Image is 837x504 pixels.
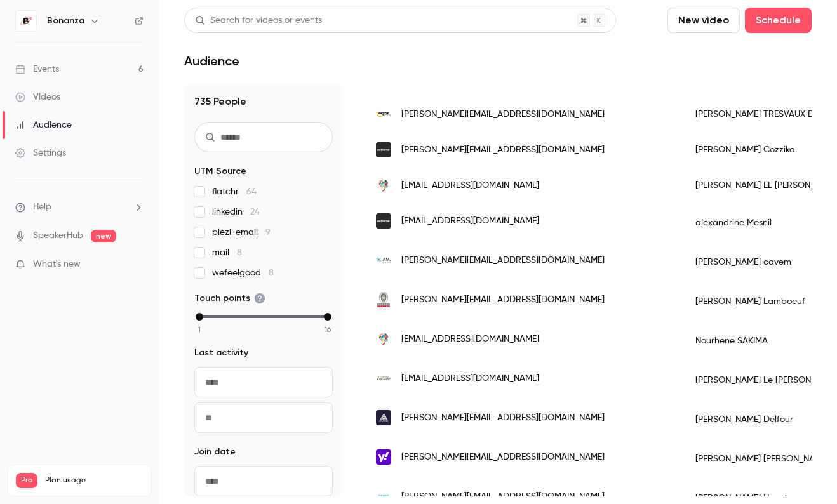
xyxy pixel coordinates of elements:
[45,475,143,486] span: Plan usage
[401,254,605,267] span: [PERSON_NAME][EMAIL_ADDRESS][DOMAIN_NAME]
[15,201,144,214] li: help-dropdown-opener
[194,94,333,109] h1: 735 People
[194,165,246,178] span: UTM Source
[184,53,239,69] h1: Audience
[33,258,81,271] span: What's new
[745,8,812,33] button: Schedule
[376,253,391,268] img: amj-groupe.com
[250,208,260,216] span: 24
[237,248,242,257] span: 8
[212,246,242,259] span: mail
[47,15,84,27] h6: Bonanza
[194,292,265,305] span: Touch points
[33,229,83,242] a: SpeakerHub
[376,213,391,229] img: extreme.fr
[15,63,59,76] div: Events
[325,324,331,335] span: 16
[265,228,271,237] span: 9
[376,371,391,386] img: groupe-atlantic.com
[128,259,144,270] iframe: Noticeable Trigger
[376,142,391,157] img: extreme.fr
[667,8,740,33] button: New video
[401,215,539,228] span: [EMAIL_ADDRESS][DOMAIN_NAME]
[16,11,36,31] img: Bonanza
[212,206,260,218] span: linkedin
[15,91,60,103] div: Videos
[376,410,391,425] img: atlanse.com
[269,269,274,277] span: 8
[376,449,391,465] img: yahoo.fr
[194,347,248,359] span: Last activity
[33,201,51,214] span: Help
[401,451,605,464] span: [PERSON_NAME][EMAIL_ADDRESS][DOMAIN_NAME]
[212,267,274,279] span: wefeelgood
[401,333,539,346] span: [EMAIL_ADDRESS][DOMAIN_NAME]
[376,107,391,122] img: aktor.fr
[91,230,116,242] span: new
[401,490,605,503] span: [PERSON_NAME][EMAIL_ADDRESS][DOMAIN_NAME]
[376,331,391,347] img: monoprix.fr
[212,185,257,198] span: flatchr
[401,143,605,157] span: [PERSON_NAME][EMAIL_ADDRESS][DOMAIN_NAME]
[324,313,331,321] div: max
[401,179,539,192] span: [EMAIL_ADDRESS][DOMAIN_NAME]
[198,324,201,335] span: 1
[376,292,391,307] img: bureauveritas.com
[401,372,539,385] span: [EMAIL_ADDRESS][DOMAIN_NAME]
[196,313,203,321] div: min
[246,187,257,196] span: 64
[376,178,391,193] img: monoprix.fr
[16,473,37,488] span: Pro
[401,108,605,121] span: [PERSON_NAME][EMAIL_ADDRESS][DOMAIN_NAME]
[376,489,391,504] img: ideuzo.com
[195,14,322,27] div: Search for videos or events
[401,293,605,307] span: [PERSON_NAME][EMAIL_ADDRESS][DOMAIN_NAME]
[212,226,271,239] span: plezi-email
[15,147,66,159] div: Settings
[401,411,605,425] span: [PERSON_NAME][EMAIL_ADDRESS][DOMAIN_NAME]
[194,446,236,458] span: Join date
[15,119,72,131] div: Audience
